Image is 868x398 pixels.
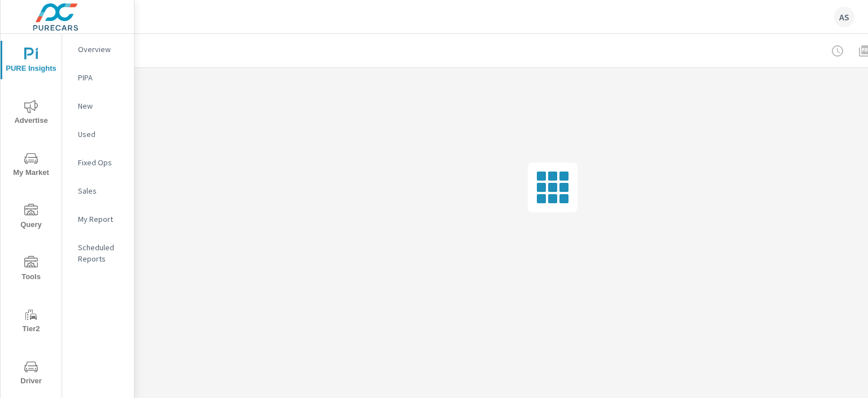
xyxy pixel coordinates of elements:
span: Query [4,204,58,232]
div: New [62,97,134,114]
span: Tier2 [4,308,58,336]
p: Sales [78,185,125,196]
span: PURE Insights [4,48,58,75]
span: Advertise [4,100,58,127]
p: Overview [78,44,125,55]
p: My Report [78,213,125,225]
div: PIPA [62,69,134,86]
p: PIPA [78,72,125,83]
p: New [78,100,125,112]
div: Used [62,126,134,143]
div: AS [834,7,854,27]
p: Used [78,129,125,140]
p: Fixed Ops [78,157,125,168]
div: Scheduled Reports [62,239,134,267]
div: Overview [62,41,134,58]
div: Fixed Ops [62,154,134,171]
div: Sales [62,182,134,199]
span: Tools [4,256,58,284]
span: My Market [4,152,58,179]
p: Scheduled Reports [78,242,125,264]
div: My Report [62,211,134,228]
span: Driver [4,360,58,388]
